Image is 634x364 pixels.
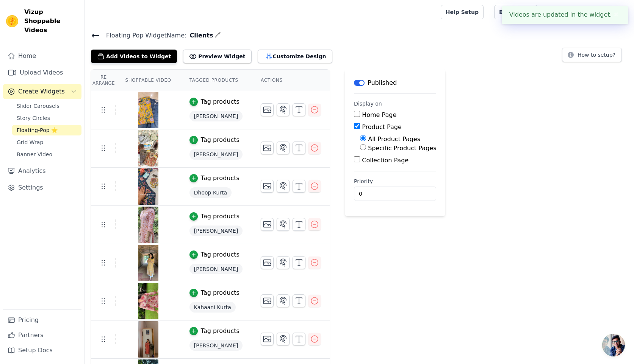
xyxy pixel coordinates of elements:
[261,256,274,269] button: Change Thumbnail
[261,180,274,193] button: Change Thumbnail
[12,125,81,135] a: Floating-Pop ⭐
[612,10,621,19] button: Close
[354,100,382,107] legend: Display on
[189,135,240,145] button: Tag products
[3,180,81,195] a: Settings
[556,5,628,19] p: House of Dhaaga Official
[502,6,628,24] div: Videos are updated in the widget.
[3,48,81,64] a: Home
[18,87,65,96] span: Create Widgets
[189,226,243,236] span: [PERSON_NAME]
[189,111,243,121] span: [PERSON_NAME]
[189,264,243,274] span: [PERSON_NAME]
[180,70,252,91] th: Tagged Products
[12,137,81,148] a: Grid Wrap
[138,207,159,243] img: vizup-images-b0d6.png
[201,250,240,259] div: Tag products
[201,327,240,336] div: Tag products
[562,48,622,62] button: How to setup?
[6,15,18,27] img: Vizup
[602,334,625,356] a: Open chat
[186,31,213,40] span: Clients
[100,31,186,40] span: Floating Pop Widget Name:
[116,70,180,91] th: Shoppable Video
[258,50,332,63] button: Customize Design
[362,157,409,164] label: Collection Page
[252,70,330,91] th: Actions
[12,101,81,111] a: Slider Carousels
[189,149,243,160] span: [PERSON_NAME]
[201,212,240,221] div: Tag products
[201,288,240,297] div: Tag products
[3,313,81,328] a: Pricing
[17,138,43,146] span: Grid Wrap
[183,50,251,63] button: Preview Widget
[17,126,58,134] span: Floating-Pop ⭐
[138,283,159,319] img: vizup-images-0385.jpg
[91,70,116,91] th: Re Arrange
[17,102,59,110] span: Slider Carousels
[261,333,274,345] button: Change Thumbnail
[3,328,81,343] a: Partners
[91,50,177,63] button: Add Videos to Widget
[362,111,396,118] label: Home Page
[544,5,628,19] button: H House of Dhaaga Official
[138,321,159,358] img: vizup-images-46bc.jpg
[368,145,436,152] label: Specific Product Pages
[189,288,240,297] button: Tag products
[12,149,81,160] a: Banner Video
[24,8,78,35] span: Vizup Shoppable Videos
[441,5,484,19] a: Help Setup
[138,92,159,128] img: tn-1f14839237204273947c385c55fb6fda.png
[189,302,236,313] span: Kahaani Kurta
[3,163,81,179] a: Analytics
[201,97,240,106] div: Tag products
[189,97,240,106] button: Tag products
[17,114,50,122] span: Story Circles
[261,142,274,154] button: Change Thumbnail
[494,5,538,19] a: Book Demo
[189,327,240,336] button: Tag products
[189,250,240,259] button: Tag products
[189,212,240,221] button: Tag products
[17,151,52,158] span: Banner Video
[201,174,240,183] div: Tag products
[215,30,221,40] div: Edit Name
[261,103,274,116] button: Change Thumbnail
[362,123,402,131] label: Product Page
[138,168,159,205] img: vizup-images-ec7d.jpg
[201,135,240,145] div: Tag products
[189,187,232,198] span: Dhoop Kurta
[261,218,274,231] button: Change Thumbnail
[138,130,159,166] img: reel-preview-house-of-dhaaga-official.myshopify.com-3712749266101110892_1584970645.jpeg
[3,84,81,99] button: Create Widgets
[368,78,397,87] p: Published
[12,113,81,123] a: Story Circles
[189,340,243,351] span: [PERSON_NAME]
[138,245,159,281] img: vizup-images-9239.jpg
[189,174,240,183] button: Tag products
[3,65,81,80] a: Upload Videos
[354,177,436,185] label: Priority
[3,343,81,358] a: Setup Docs
[562,53,622,60] a: How to setup?
[368,135,420,143] label: All Product Pages
[261,294,274,307] button: Change Thumbnail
